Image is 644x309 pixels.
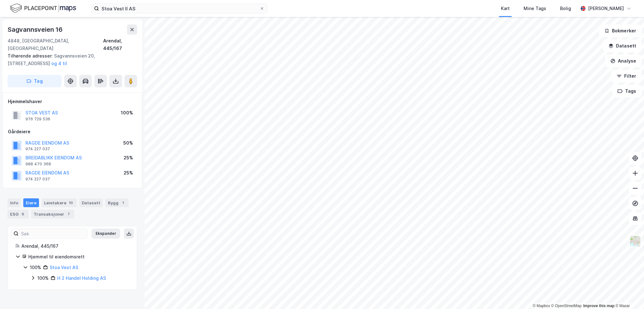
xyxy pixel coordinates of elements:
[30,264,41,271] div: 100%
[124,169,133,177] div: 25%
[612,85,641,97] button: Tags
[68,200,74,206] div: 10
[629,235,641,247] img: Z
[103,37,137,52] div: Arendal, 445/167
[25,117,50,122] div: 976 729 536
[588,5,624,12] div: [PERSON_NAME]
[8,37,103,52] div: 4848, [GEOGRAPHIC_DATA], [GEOGRAPHIC_DATA]
[19,229,87,238] input: Søk
[121,109,133,117] div: 100%
[123,139,133,147] div: 50%
[603,40,641,52] button: Datasett
[28,253,129,261] div: Hjemmel til eiendomsrett
[79,198,103,207] div: Datasett
[524,5,546,12] div: Mine Tags
[25,177,50,182] div: 974 227 037
[560,5,571,12] div: Bolig
[8,210,29,218] div: ESG
[8,52,132,67] div: Sagvannsveien 20, [STREET_ADDRESS]
[613,279,644,309] iframe: Chat Widget
[92,229,120,239] button: Ekspander
[501,5,510,12] div: Kart
[613,279,644,309] div: Kontrollprogram for chat
[99,4,259,13] input: Søk på adresse, matrikkel, gårdeiere, leietakere eller personer
[25,162,51,167] div: 988 470 368
[605,55,641,67] button: Analyse
[8,25,64,35] div: Sagvannsveien 16
[31,210,74,218] div: Transaksjoner
[42,198,77,207] div: Leietakere
[57,275,106,281] a: H 2 Handel Holding AS
[23,198,39,207] div: Eiere
[611,70,641,82] button: Filter
[20,211,26,217] div: 6
[8,53,54,58] span: Tilhørende adresser:
[599,25,641,37] button: Bokmerker
[65,211,72,217] div: 7
[583,304,614,308] a: Improve this map
[124,154,133,162] div: 25%
[8,98,137,105] div: Hjemmelshaver
[120,200,126,206] div: 1
[8,75,62,87] button: Tag
[37,274,49,282] div: 100%
[8,198,21,207] div: Info
[50,265,78,270] a: Stoa Vest AS
[8,128,137,135] div: Gårdeiere
[533,304,550,308] a: Mapbox
[551,304,582,308] a: OpenStreetMap
[10,3,76,14] img: logo.f888ab2527a4732fd821a326f86c7f29.svg
[21,242,129,250] div: Arendal, 445/167
[25,146,50,152] div: 974 227 037
[105,198,129,207] div: Bygg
